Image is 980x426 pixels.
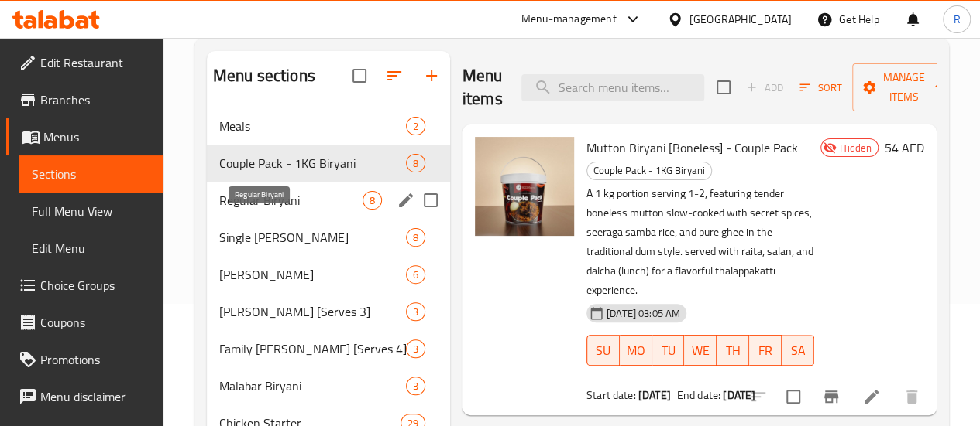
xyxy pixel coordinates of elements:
[620,335,652,366] button: MO
[755,339,775,362] span: FR
[207,145,450,182] div: Couple Pack - 1KG Biryani8
[852,63,956,111] button: Manage items
[586,184,814,300] p: A 1 kg portion serving 1-2, featuring tender boneless mutton slow-cooked with secret spices, seer...
[626,339,646,362] span: MO
[723,339,743,362] span: TH
[343,60,376,92] span: Select all sections
[407,156,425,171] span: 8
[32,165,151,183] span: Sections
[652,335,685,366] button: TU
[717,335,749,366] button: TH
[19,193,163,230] a: Full Menu View
[219,265,406,284] span: [PERSON_NAME]
[689,11,792,28] div: [GEOGRAPHIC_DATA]
[521,10,617,29] div: Menu-management
[723,385,755,405] b: [DATE]
[219,339,406,358] span: Family [PERSON_NAME] [Serves 4]
[6,378,163,415] a: Menu disclaimer
[475,137,574,236] img: Mutton Biryani [Boneless] - Couple Pack
[953,11,960,28] span: R
[219,265,406,284] div: Mandi Biryani
[6,44,163,81] a: Edit Restaurant
[219,228,406,247] div: Single Buddy Biryani
[363,191,382,210] div: items
[376,57,413,94] span: Sort sections
[207,107,450,145] div: Meals2
[586,335,620,366] button: SU
[777,380,810,413] span: Select to update
[740,76,789,100] span: Add item
[586,162,712,180] div: Couple Pack - 1KG Biryani
[406,117,425,135] div: items
[6,81,163,118] a: Branches
[593,339,614,362] span: SU
[677,385,720,405] span: End date:
[6,118,163,155] a: Menus
[219,377,406,395] span: Malabar Biryani
[407,305,425,319] span: 3
[32,202,151,220] span: Full Menu View
[586,385,636,405] span: Start date:
[40,350,151,369] span: Promotions
[521,74,704,101] input: search
[207,293,450,330] div: [PERSON_NAME] [Serves 3]3
[394,189,418,212] button: edit
[363,193,381,208] span: 8
[407,230,425,245] span: 8
[462,64,503,111] h2: Menu items
[219,228,406,247] span: Single [PERSON_NAME]
[219,302,406,321] span: [PERSON_NAME] [Serves 3]
[43,128,151,146] span: Menus
[799,79,842,97] span: Sort
[406,302,425,321] div: items
[658,339,679,362] span: TU
[813,378,850,415] button: Branch-specific-item
[6,267,163,304] a: Choice Groups
[219,154,406,172] span: Couple Pack - 1KG Biryani
[587,162,711,179] span: Couple Pack - 1KG Biryani
[207,330,450,367] div: Family [PERSON_NAME] [Serves 4]3
[6,304,163,341] a: Coupons
[406,228,425,247] div: items
[788,339,808,362] span: SA
[40,313,151,332] span: Coupons
[749,335,782,366] button: FR
[586,136,798,159] span: Mutton Biryani [Boneless] - Couple Pack
[865,68,944,107] span: Manage items
[219,191,363,210] span: Regular Biryani
[796,76,846,100] button: Sort
[407,268,425,282] span: 6
[638,385,671,405] b: [DATE]
[207,219,450,256] div: Single [PERSON_NAME]8
[406,377,425,395] div: items
[6,341,163,378] a: Promotions
[207,367,450,404] div: Malabar Biryani3
[885,137,924,158] h6: 54 AED
[40,53,151,72] span: Edit Restaurant
[690,339,710,362] span: WE
[219,117,406,135] span: Meals
[406,265,425,284] div: items
[684,335,717,366] button: WE
[782,335,814,366] button: SA
[40,276,151,295] span: Choice Groups
[893,378,930,415] button: delete
[834,141,878,155] span: Hidden
[407,379,425,394] span: 3
[789,76,852,100] span: Sort items
[207,256,450,293] div: [PERSON_NAME]6
[707,71,740,104] span: Select section
[40,90,151,109] span: Branches
[32,239,151,257] span: Edit Menu
[19,155,163,193] a: Sections
[406,339,425,358] div: items
[600,306,686,321] span: [DATE] 03:05 AM
[19,230,163,267] a: Edit Menu
[407,342,425,356] span: 3
[862,387,881,406] a: Edit menu item
[213,64,315,87] h2: Menu sections
[407,119,425,134] span: 2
